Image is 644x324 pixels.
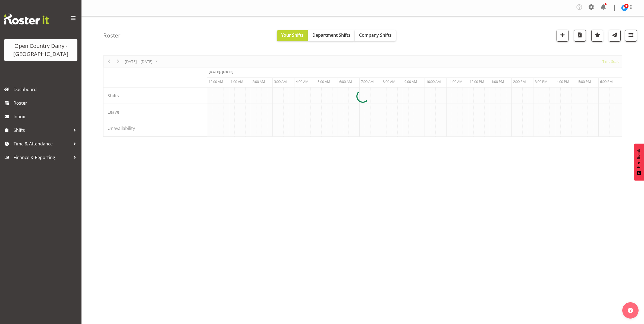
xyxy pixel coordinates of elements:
[14,99,79,107] span: Roster
[625,30,637,42] button: Filter Shifts
[359,32,392,38] span: Company Shifts
[14,113,79,121] span: Inbox
[281,32,304,38] span: Your Shifts
[308,30,355,41] button: Department Shifts
[14,85,79,94] span: Dashboard
[4,14,49,24] img: Rosterit website logo
[591,30,603,42] button: Highlight an important date within the roster.
[557,30,568,42] button: Add a new shift
[103,32,121,39] h4: Roster
[14,140,71,148] span: Time & Attendance
[277,30,308,41] button: Your Shifts
[609,30,621,42] button: Send a list of all shifts for the selected filtered period to all rostered employees.
[574,30,586,42] button: Download a PDF of the roster according to the set date range.
[621,5,628,11] img: jason-porter10044.jpg
[312,32,350,38] span: Department Shifts
[14,153,71,161] span: Finance & Reporting
[14,126,71,134] span: Shifts
[10,42,72,58] div: Open Country Dairy - [GEOGRAPHIC_DATA]
[634,144,644,180] button: Feedback - Show survey
[355,30,396,41] button: Company Shifts
[628,308,633,313] img: help-xxl-2.png
[636,149,641,168] span: Feedback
